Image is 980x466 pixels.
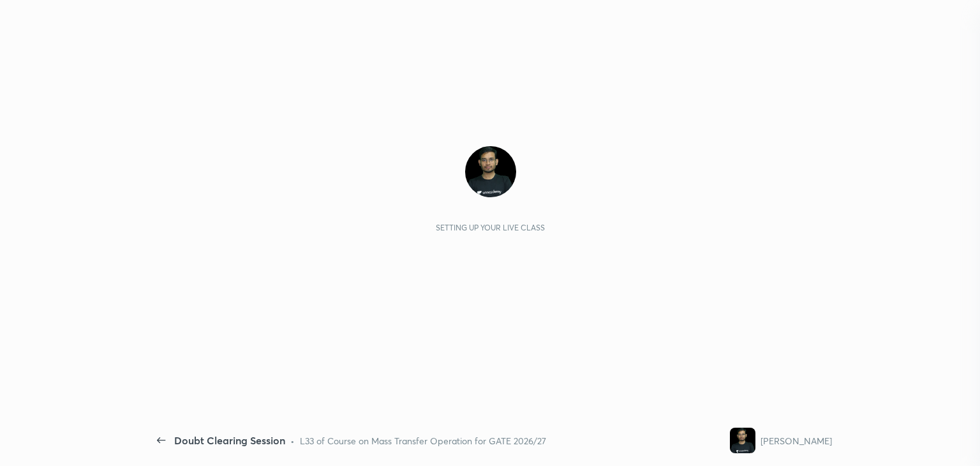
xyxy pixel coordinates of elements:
img: 143f78ded8b14cd2875f9ae30291ab3c.jpg [465,146,516,197]
div: [PERSON_NAME] [761,434,832,447]
div: Setting up your live class [436,223,545,232]
div: • [290,434,295,447]
div: Doubt Clearing Session [174,433,285,448]
div: L33 of Course on Mass Transfer Operation for GATE 2026/27 [300,434,546,447]
img: 143f78ded8b14cd2875f9ae30291ab3c.jpg [730,428,755,453]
